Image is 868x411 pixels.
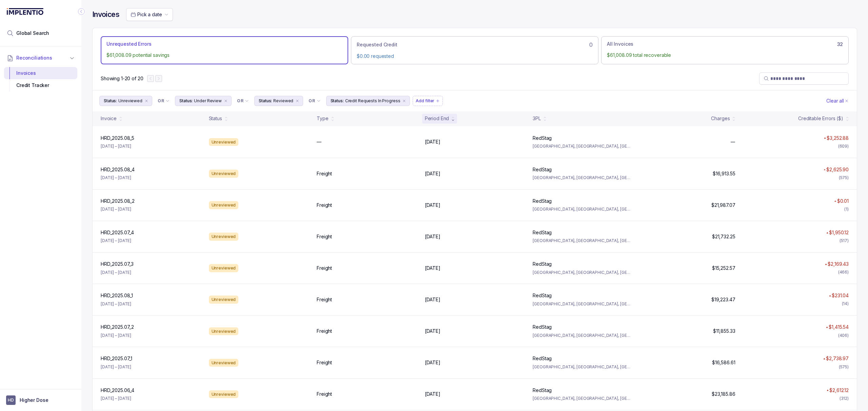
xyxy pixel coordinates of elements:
p: Freight [317,170,332,177]
div: Invoices [9,67,72,79]
div: Unreviewed [209,296,239,304]
p: $15,252.57 [712,265,735,272]
button: User initialsHigher Dose [6,395,75,405]
img: red pointer upwards [829,295,831,297]
p: $61,008.09 potential savings [106,52,342,59]
img: red pointer upwards [834,200,836,202]
p: RedStag [533,229,552,236]
div: (14) [842,300,849,307]
li: Filter Chip Reviewed [254,96,303,106]
div: Reconciliations [4,66,77,93]
div: Unreviewed [209,327,239,336]
img: red pointer upwards [824,169,826,171]
p: $2,612.12 [829,387,849,394]
p: [DATE] [425,233,440,240]
p: [DATE] – [DATE] [101,237,131,244]
div: Unreviewed [209,170,239,178]
div: (312) [840,395,849,402]
p: [DATE] [425,170,440,177]
p: RedStag [533,324,552,330]
p: [DATE] – [DATE] [101,332,131,339]
p: Freight [317,359,332,366]
p: $2,169.43 [828,261,849,267]
p: $0.00 requested [357,53,593,60]
p: $3,252.88 [827,135,849,142]
p: Add filter [416,98,434,104]
p: Freight [317,328,332,334]
p: HRD_2025.08_5 [101,135,134,142]
p: HRD_2025.08_2 [101,198,135,204]
p: $2,625.90 [826,166,849,173]
p: [GEOGRAPHIC_DATA], [GEOGRAPHIC_DATA], [GEOGRAPHIC_DATA], [GEOGRAPHIC_DATA] (SWT1) [533,301,633,307]
div: Unreviewed [209,138,239,146]
li: Filter Chip Connector undefined [237,98,249,104]
p: HRD_2025.07_3 [101,261,134,267]
p: HRD_2025.07_1 [101,355,132,362]
p: RedStag [533,387,552,394]
p: OR [158,98,164,104]
button: Filter Chip Unreviewed [99,96,152,106]
div: (517) [840,237,849,244]
p: [DATE] [425,328,440,334]
p: Under Review [194,98,222,104]
p: RedStag [533,261,552,267]
p: [GEOGRAPHIC_DATA], [GEOGRAPHIC_DATA], [GEOGRAPHIC_DATA], [GEOGRAPHIC_DATA] (SWT1) [533,332,633,339]
p: [DATE] [425,391,440,397]
p: HRD_2025.06_4 [101,387,134,394]
button: Filter Chip Add filter [413,96,443,106]
p: Status: [331,98,344,104]
div: Creditable Errors ($) [798,115,843,122]
button: Filter Chip Credit Requests In Progress [326,96,410,106]
p: [DATE] [425,296,440,303]
p: [DATE] – [DATE] [101,206,131,213]
p: OR [309,98,315,104]
p: $231.04 [832,292,849,299]
p: $0.01 [837,198,849,204]
p: Status: [104,98,117,104]
search: Date Range Picker [131,11,162,18]
p: HRD_2025.08_1 [101,292,133,299]
p: [DATE] – [DATE] [101,395,131,402]
p: HRD_2025.07_2 [101,324,134,330]
p: All Invoices [607,41,633,47]
p: Reviewed [273,98,293,104]
p: $1,950.12 [829,229,849,236]
div: 3PL [533,115,541,122]
p: [GEOGRAPHIC_DATA], [GEOGRAPHIC_DATA], [GEOGRAPHIC_DATA], [GEOGRAPHIC_DATA] (SWT1) [533,174,633,181]
p: Freight [317,391,332,397]
img: red pointer upwards [825,263,827,265]
img: red pointer upwards [823,358,825,360]
button: Date Range Picker [126,8,173,21]
p: [DATE] [425,265,440,272]
p: [DATE] – [DATE] [101,301,131,307]
p: [DATE] – [DATE] [101,364,131,370]
div: (1) [844,206,849,213]
p: HRD_2025.07_4 [101,229,134,236]
div: (575) [839,364,849,370]
div: Unreviewed [209,233,239,241]
div: 0 [357,41,593,49]
p: $21,987.07 [711,202,735,209]
p: RedStag [533,135,552,142]
p: Unrequested Errors [106,41,151,47]
p: [DATE] – [DATE] [101,143,131,150]
div: Credit Tracker [9,79,72,91]
p: — [317,138,321,145]
p: $1,415.54 [829,324,849,330]
p: [GEOGRAPHIC_DATA], [GEOGRAPHIC_DATA], [GEOGRAPHIC_DATA], [GEOGRAPHIC_DATA] (SWT1) [533,143,633,150]
p: Status: [259,98,272,104]
p: [GEOGRAPHIC_DATA], [GEOGRAPHIC_DATA], [GEOGRAPHIC_DATA], [GEOGRAPHIC_DATA] (SWT1) [533,395,633,402]
p: $16,586.61 [712,359,735,366]
li: Filter Chip Under Review [175,96,232,106]
button: Clear Filters [825,96,850,106]
p: RedStag [533,198,552,204]
img: red pointer upwards [826,326,828,328]
p: $21,732.25 [712,233,735,240]
div: remove content [401,98,407,104]
div: (406) [838,332,849,339]
button: Filter Chip Connector undefined [234,96,252,106]
p: [GEOGRAPHIC_DATA], [GEOGRAPHIC_DATA], [GEOGRAPHIC_DATA], [GEOGRAPHIC_DATA] (SWT1) [533,237,633,244]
